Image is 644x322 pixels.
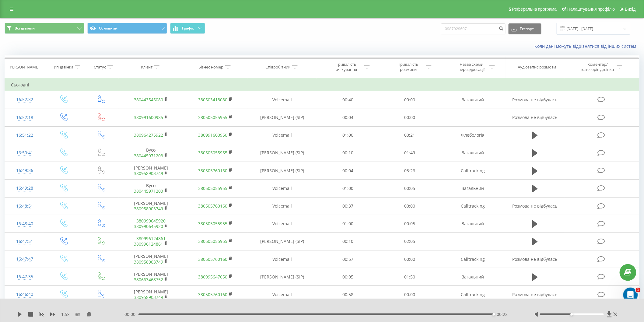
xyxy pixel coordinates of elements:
td: 00:00 [379,197,441,215]
span: 1 [636,288,641,292]
div: 16:47:35 [11,271,38,283]
td: 00:40 [317,91,379,109]
td: Вусо [119,144,183,162]
div: Назва схеми переадресації [455,62,488,72]
td: [PERSON_NAME] [119,197,183,215]
button: Експорт [509,23,541,34]
td: 00:00 [379,250,441,268]
td: 01:49 [379,144,441,162]
span: Розмова не відбулась [513,292,558,297]
a: 380505760160 [198,168,228,173]
div: 16:46:40 [11,289,38,300]
button: Всі дзвінки [5,23,84,34]
span: Розмова не відбулась [513,97,558,103]
td: 00:00 [379,91,441,109]
div: 16:47:47 [11,253,38,265]
span: Розмова не відбулась [513,203,558,209]
div: Тип дзвінка [52,65,73,70]
td: 00:57 [317,250,379,268]
a: 380663468752 [134,277,163,282]
div: Accessibility label [571,313,573,316]
div: [PERSON_NAME] [9,65,39,70]
a: 380505760160 [198,292,228,297]
span: Вихід [625,7,636,12]
a: 380505055955 [198,238,228,244]
div: Статус [94,65,106,70]
span: Всі дзвінки [15,26,35,31]
td: Voicemail [247,286,317,303]
a: 380964275922 [134,132,163,138]
td: 01:00 [317,215,379,233]
td: Загальний [441,91,506,109]
a: 380445971203 [134,188,163,194]
td: Calltracking [441,250,506,268]
a: 380445971203 [134,153,163,159]
div: Клієнт [141,65,152,70]
a: 380958903749 [134,259,163,265]
td: Voicemail [247,215,317,233]
td: Calltracking [441,162,506,180]
td: Сьогодні [5,79,639,91]
div: 16:48:40 [11,218,38,230]
td: Загальний [441,215,506,233]
td: Загальний [441,268,506,286]
div: 16:49:28 [11,182,38,194]
a: 380443545080 [134,97,163,103]
td: Voicemail [247,91,317,109]
a: 380505055955 [198,185,228,191]
td: [PERSON_NAME] [119,286,183,303]
span: Графік [182,26,194,30]
td: [PERSON_NAME] (SIP) [247,162,317,180]
input: Пошук за номером [441,23,506,34]
div: 16:47:51 [11,236,38,247]
td: 01:00 [317,126,379,144]
td: Загальний [441,180,506,197]
td: 00:00 [379,109,441,126]
div: Accessibility label [493,313,495,316]
td: 00:58 [317,286,379,303]
td: [PERSON_NAME] (SIP) [247,233,317,250]
td: 00:10 [317,233,379,250]
a: 380503418080 [198,97,228,103]
div: Коментар/категорія дзвінка [580,62,615,72]
button: Графік [170,23,205,34]
a: 380958903749 [134,170,163,176]
td: 01:00 [317,180,379,197]
td: 00:04 [317,162,379,180]
div: 16:52:18 [11,112,38,124]
a: Коли дані можуть відрізнятися вiд інших систем [535,43,639,49]
div: Аудіозапис розмови [518,65,556,70]
a: 380996124861 [136,236,166,241]
div: Бізнес номер [199,65,224,70]
td: Загальний [441,144,506,162]
a: 380958903749 [134,206,163,212]
td: [PERSON_NAME] (SIP) [247,144,317,162]
span: Налаштування профілю [567,7,615,12]
td: Voicemail [247,197,317,215]
td: Calltracking [441,286,506,303]
span: Розмова не відбулась [513,256,558,262]
td: 00:21 [379,126,441,144]
td: Voicemail [247,180,317,197]
td: 00:37 [317,197,379,215]
div: 16:49:36 [11,165,38,177]
a: 380505760160 [198,203,228,209]
span: Реферальна програма [512,7,557,12]
div: 16:52:32 [11,94,38,106]
td: Voicemail [247,250,317,268]
div: 16:50:41 [11,147,38,159]
td: 03:26 [379,162,441,180]
td: 01:50 [379,268,441,286]
a: 380990645920 [136,218,166,224]
button: Основний [87,23,167,34]
a: 380958903749 [134,294,163,300]
td: 00:05 [379,180,441,197]
span: 00:22 [497,311,508,317]
div: 16:51:22 [11,129,38,141]
a: 380996124861 [134,241,163,247]
iframe: Intercom live chat [623,288,638,302]
a: 380991600985 [134,114,163,120]
td: Voicemail [247,126,317,144]
span: 00:00 [124,311,138,317]
td: [PERSON_NAME] [119,162,183,180]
